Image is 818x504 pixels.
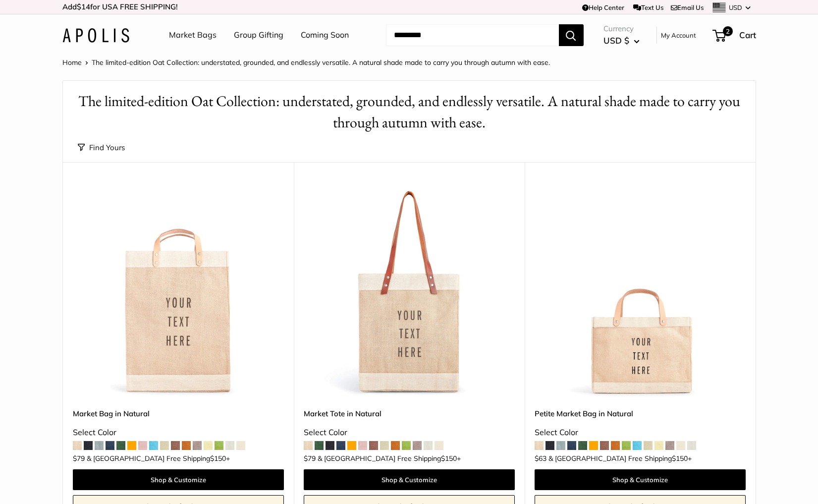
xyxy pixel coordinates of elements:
[8,466,106,496] iframe: Sign Up via Text for Offers
[672,454,688,463] span: $150
[386,24,559,46] input: Search...
[73,187,284,398] a: Market Bag in NaturalMarket Bag in Natural
[739,30,756,40] span: Cart
[671,3,704,11] a: Email Us
[318,455,461,462] span: & [GEOGRAPHIC_DATA] Free Shipping +
[92,58,550,67] span: The limited-edition Oat Collection: understated, grounded, and endlessly versatile. A natural sha...
[713,27,756,43] a: 2 Cart
[722,26,732,36] span: 2
[729,3,742,11] span: USD
[535,187,746,398] img: Petite Market Bag in Natural
[633,3,663,11] a: Text Us
[73,469,284,490] a: Shop & Customize
[535,469,746,490] a: Shop & Customize
[661,29,696,41] a: My Account
[73,408,284,419] a: Market Bag in Natural
[210,454,226,463] span: $150
[304,469,515,490] a: Shop & Customize
[304,425,515,440] div: Select Color
[169,28,217,43] a: Market Bags
[78,91,741,133] h1: The limited-edition Oat Collection: understated, grounded, and endlessly versatile. A natural sha...
[535,187,746,398] a: Petite Market Bag in Naturaldescription_Effortless style that elevates every moment
[535,425,746,440] div: Select Color
[304,187,515,398] a: description_Make it yours with custom printed text.description_The Original Market bag in its 4 n...
[73,187,284,398] img: Market Bag in Natural
[603,35,629,46] span: USD $
[304,408,515,419] a: Market Tote in Natural
[73,454,85,463] span: $79
[535,454,546,463] span: $63
[603,33,640,49] button: USD $
[582,3,624,11] a: Help Center
[234,28,283,43] a: Group Gifting
[301,28,349,43] a: Coming Soon
[77,2,90,11] span: $14
[78,141,125,155] button: Find Yours
[304,187,515,398] img: description_Make it yours with custom printed text.
[62,28,129,43] img: Apolis
[62,56,550,69] nav: Breadcrumb
[304,454,316,463] span: $79
[603,22,640,36] span: Currency
[73,425,284,440] div: Select Color
[548,455,692,462] span: & [GEOGRAPHIC_DATA] Free Shipping +
[87,455,230,462] span: & [GEOGRAPHIC_DATA] Free Shipping +
[559,24,584,46] button: Search
[535,408,746,419] a: Petite Market Bag in Natural
[62,58,82,67] a: Home
[441,454,457,463] span: $150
